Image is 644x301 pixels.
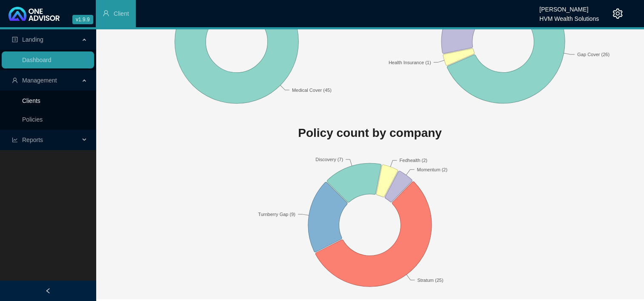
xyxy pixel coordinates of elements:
[417,167,448,172] text: Momentum (2)
[22,36,43,43] span: Landing
[12,137,18,143] span: line-chart
[258,212,295,217] text: Turnberry Gap (9)
[22,57,52,63] a: Dashboard
[103,124,636,142] h1: Policy count by company
[114,10,129,17] span: Client
[400,158,427,163] text: Fedhealth (2)
[417,278,443,283] text: Stratum (25)
[539,2,599,11] div: [PERSON_NAME]
[22,77,57,84] span: Management
[9,7,60,21] img: 2df55531c6924b55f21c4cf5d4484680-logo-light.svg
[72,15,93,24] span: v1.9.9
[315,157,343,162] text: Discovery (7)
[389,60,431,65] text: Health Insurance (1)
[613,9,623,19] span: setting
[45,288,51,294] span: left
[12,77,18,83] span: user
[577,52,610,57] text: Gap Cover (26)
[22,136,43,143] span: Reports
[539,11,599,21] div: HVM Wealth Solutions
[22,97,40,104] a: Clients
[292,87,332,92] text: Medical Cover (45)
[12,37,18,43] span: profile
[22,116,43,123] a: Policies
[103,10,109,17] span: user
